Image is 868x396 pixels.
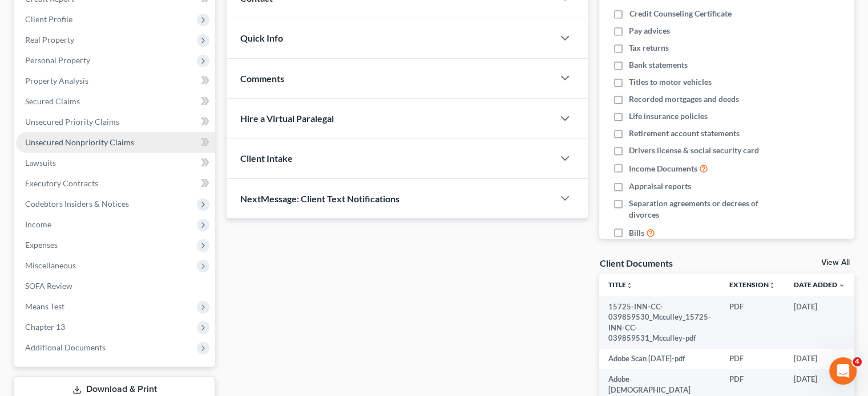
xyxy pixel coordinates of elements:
span: Codebtors Insiders & Notices [25,199,129,209]
td: Adobe Scan [DATE]-pdf [599,349,720,369]
a: SOFA Review [16,276,215,296]
span: Personal Property [25,55,90,65]
a: Unsecured Nonpriority Claims [16,132,215,153]
span: Tax returns [629,42,669,54]
a: Titleunfold_more [608,280,633,289]
span: Life insurance policies [629,111,708,122]
span: Retirement account statements [629,128,740,139]
div: Client Documents [599,257,672,269]
span: Income Documents [629,163,697,174]
a: Lawsuits [16,153,215,173]
span: NextMessage: Client Text Notifications [240,193,399,204]
a: Property Analysis [16,71,215,91]
span: Client Profile [25,14,72,24]
span: Separation agreements or decrees of divorces [629,198,781,221]
i: unfold_more [769,282,776,289]
span: Additional Documents [25,342,106,352]
span: Pay advices [629,25,670,36]
a: Executory Contracts [16,173,215,194]
span: Bills [629,227,644,239]
i: expand_more [838,282,845,289]
span: Quick Info [240,32,283,43]
span: Drivers license & social security card [629,145,759,156]
a: Unsecured Priority Claims [16,112,215,132]
a: Extensionunfold_more [729,280,776,289]
i: unfold_more [626,282,633,289]
span: Unsecured Priority Claims [25,117,119,126]
span: Titles to motor vehicles [629,76,712,88]
span: Real Property [25,35,74,44]
span: 4 [853,357,862,366]
span: Miscellaneous [25,260,76,270]
span: Income [25,219,51,229]
iframe: Intercom live chat [829,357,857,385]
span: Expenses [25,240,58,250]
span: Recorded mortgages and deeds [629,93,739,105]
span: Comments [240,73,284,84]
td: [DATE] [785,296,854,349]
span: Executory Contracts [25,178,98,188]
span: Hire a Virtual Paralegal [240,113,334,124]
span: Property Analysis [25,76,88,85]
td: PDF [720,349,785,369]
span: Chapter 13 [25,322,65,332]
span: Appraisal reports [629,181,691,192]
a: Secured Claims [16,91,215,112]
a: View All [821,259,850,267]
span: Means Test [25,301,64,311]
td: [DATE] [785,349,854,369]
span: SOFA Review [25,281,72,291]
span: Credit Counseling Certificate [629,8,731,19]
a: Date Added expand_more [794,280,845,289]
span: Unsecured Nonpriority Claims [25,137,134,147]
span: Client Intake [240,153,293,164]
span: Lawsuits [25,158,56,168]
td: 15725-INN-CC-039859530_Mcculley_15725-INN-CC-039859531_Mcculley-pdf [599,296,720,349]
span: Secured Claims [25,96,80,106]
span: Bank statements [629,59,688,71]
td: PDF [720,296,785,349]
